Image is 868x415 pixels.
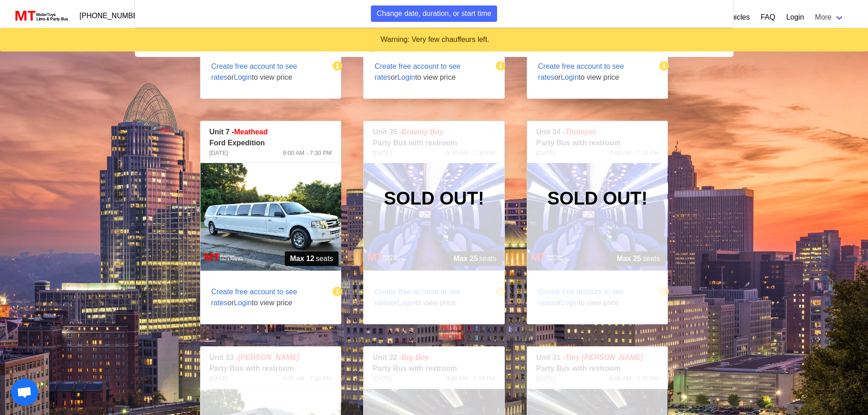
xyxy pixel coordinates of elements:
span: or to view price [200,50,334,94]
a: Vehicles [723,12,750,23]
img: 34%2002.jpg [527,163,668,271]
span: 9:00 AM - 7:30 PM [282,149,332,158]
span: Login [561,73,579,81]
strong: Max 12 [290,253,314,264]
a: Login [786,12,804,23]
span: or to view price [364,50,497,94]
span: or to view price [527,50,661,94]
span: Login [234,299,252,307]
span: or to view price [200,276,334,319]
a: [PHONE_NUMBER] [74,7,151,25]
a: More [810,8,850,26]
div: Open chat [11,379,38,406]
span: Create free account to see rates [211,62,298,81]
span: Create free account to see rates [211,288,298,307]
span: Change date, duration, or start time [377,8,492,19]
span: seats [285,251,339,266]
img: 07%2001.jpg [200,163,341,271]
button: Change date, duration, or start time [371,5,498,22]
a: FAQ [760,12,775,23]
span: Login [397,73,415,81]
div: Warning: Very few chauffeurs left. [7,35,863,45]
span: Meathead [234,128,268,136]
span: [DATE] [210,149,228,158]
p: Unit 7 - [210,127,332,138]
span: Login [234,73,252,81]
span: Create free account to see rates [538,62,624,81]
img: MotorToys Logo [13,10,69,22]
span: Create free account to see rates [375,62,461,81]
p: Ford Expedition [210,138,332,149]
